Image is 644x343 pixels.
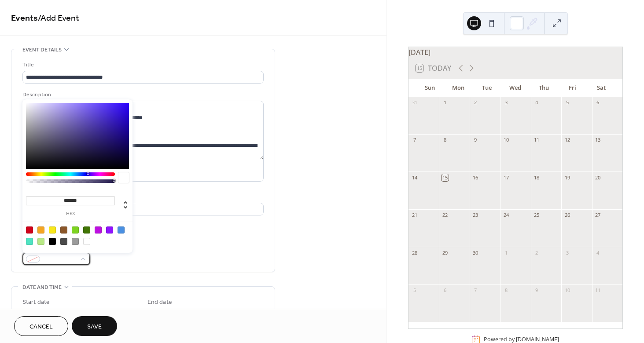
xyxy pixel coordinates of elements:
div: Location [22,192,262,201]
div: Description [22,90,262,99]
div: #FFFFFF [83,238,90,245]
div: Mon [444,79,473,97]
div: 7 [472,287,479,293]
div: Fri [558,79,587,97]
div: 14 [411,174,418,181]
div: 22 [442,212,448,219]
div: 25 [534,212,540,219]
div: 10 [564,287,570,293]
div: Start date [22,298,50,307]
div: #4A90E2 [118,226,125,234]
div: 10 [503,137,509,143]
div: Title [22,60,262,69]
a: Events [11,10,38,27]
div: #B8E986 [37,238,44,245]
span: Event details [22,45,62,55]
div: #50E3C2 [26,238,33,245]
div: 4 [595,249,601,256]
div: Wed [501,79,530,97]
div: 2 [534,249,540,256]
span: Cancel [29,322,53,332]
div: 6 [595,99,601,106]
div: 1 [442,99,448,106]
div: 26 [564,212,570,219]
div: 13 [595,137,601,143]
div: 19 [564,174,570,181]
div: Sat [587,79,615,97]
div: 5 [564,99,570,106]
div: 9 [472,137,479,143]
div: 12 [564,137,570,143]
div: #BD10E0 [95,226,102,234]
div: 3 [503,99,509,106]
div: 29 [442,249,448,256]
div: 15 [442,174,448,181]
div: 5 [411,287,418,293]
div: #9B9B9B [72,238,79,245]
div: #417505 [83,226,90,234]
div: 9 [534,287,540,293]
div: Sun [416,79,444,97]
div: 8 [503,287,509,293]
div: 1 [503,249,509,256]
div: #F8E71C [49,226,56,234]
div: [DATE] [408,47,622,58]
div: 28 [411,249,418,256]
div: 8 [442,137,448,143]
div: End date [147,298,172,307]
div: #8B572A [60,226,67,234]
div: #9013FE [106,226,113,234]
div: #F5A623 [37,226,44,234]
span: / Add Event [38,10,79,27]
div: 3 [564,249,570,256]
span: Save [87,322,102,332]
div: 6 [442,287,448,293]
div: #000000 [49,238,56,245]
div: 23 [472,212,479,219]
div: 21 [411,212,418,219]
div: Thu [530,79,558,97]
div: 27 [595,212,601,219]
div: Tue [473,79,501,97]
div: 17 [503,174,509,181]
div: 4 [534,99,540,106]
div: 18 [534,174,540,181]
label: hex [26,212,115,216]
button: Cancel [14,316,68,336]
div: #D0021B [26,226,33,234]
div: 16 [472,174,479,181]
div: 31 [411,99,418,106]
div: #4A4A4A [60,238,67,245]
div: 7 [411,137,418,143]
div: 24 [503,212,509,219]
div: #7ED321 [72,226,79,234]
span: Date and time [22,283,62,292]
div: 30 [472,249,479,256]
div: 11 [595,287,601,293]
button: Save [72,316,117,336]
div: 2 [472,99,479,106]
div: 11 [534,137,540,143]
div: 20 [595,174,601,181]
